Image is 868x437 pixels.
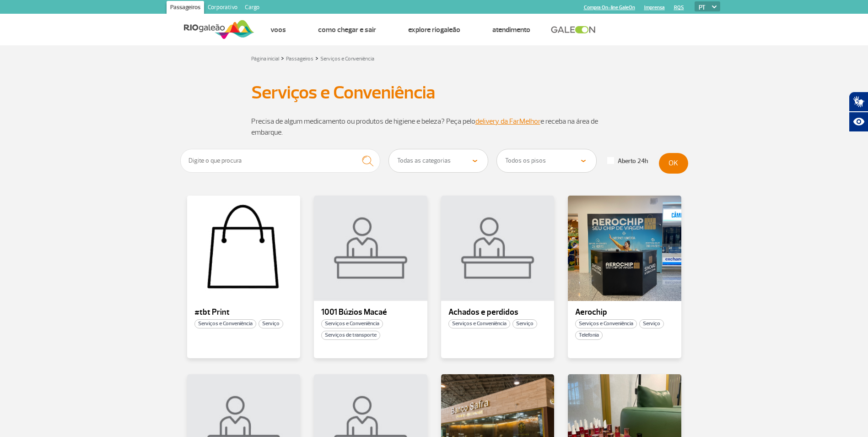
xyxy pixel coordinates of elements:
a: Passageiros [167,1,204,16]
span: Telefonia [575,331,603,340]
a: Passageiros [286,55,313,62]
p: Aerochip [575,308,674,317]
a: Serviços e Conveniência [320,55,374,62]
span: Serviços e Conveniência [575,319,637,328]
span: Serviço [259,319,283,328]
a: Compra On-line GaleOn [584,5,635,11]
a: Atendimento [492,25,530,34]
span: Serviços e Conveniência [448,319,510,328]
span: Serviço [639,319,664,328]
a: Explore RIOgaleão [408,25,460,34]
span: Serviço [512,319,537,328]
input: Digite o que procura [180,149,381,173]
a: Página inicial [251,55,279,62]
a: Cargo [241,1,263,16]
p: #tbt Print [194,308,293,317]
a: delivery da FarMelhor [475,117,540,126]
label: Aberto 24h [607,157,648,165]
p: Precisa de algum medicamento ou produtos de higiene e beleza? Peça pelo e receba na área de embar... [251,116,617,138]
div: Plugin de acessibilidade da Hand Talk. [849,92,868,132]
a: RQS [674,5,684,11]
a: > [281,53,284,63]
a: Voos [270,25,286,34]
span: Serviços de transporte [321,331,380,340]
a: Como chegar e sair [318,25,376,34]
p: 1001 Búzios Macaé [321,308,420,317]
span: Serviços e Conveniência [321,319,383,328]
button: Abrir tradutor de língua de sinais. [849,92,868,112]
a: > [315,53,318,63]
h1: Serviços e Conveniência [251,85,617,100]
p: Achados e perdidos [448,308,547,317]
a: Corporativo [204,1,241,16]
button: Abrir recursos assistivos. [849,112,868,132]
button: OK [659,153,688,174]
span: Serviços e Conveniência [194,319,256,328]
a: Imprensa [644,5,665,11]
